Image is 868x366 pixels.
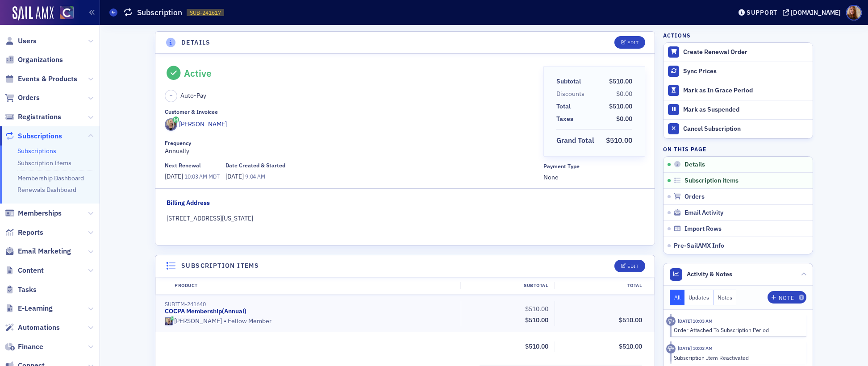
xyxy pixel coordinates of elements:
div: Note [779,295,794,300]
span: $510.00 [606,136,632,145]
span: [DATE] [225,172,245,180]
time: 9/18/2025 10:03 AM [678,318,713,324]
span: 9:04 AM [245,173,265,180]
a: Tasks [5,285,37,295]
div: Create Renewal Order [683,48,808,56]
a: Subscriptions [5,131,62,141]
span: $510.00 [525,305,548,313]
a: COCPA Membership(Annual) [165,308,246,316]
span: – [170,92,172,100]
div: Discounts [556,89,584,99]
span: Events & Products [18,74,77,84]
div: Annually [165,140,537,156]
a: Orders [5,93,40,103]
a: Organizations [5,55,63,65]
span: Subtotal [556,77,584,86]
span: Organizations [18,55,63,65]
a: Email Marketing [5,246,71,256]
h4: Details [181,38,211,47]
a: Registrations [5,112,61,122]
button: Updates [684,290,714,305]
span: Tasks [18,285,37,295]
a: Memberships [5,208,62,218]
span: 10:03 AM [184,173,207,180]
div: Mark as In Grace Period [683,87,808,95]
span: [DATE] [165,172,184,180]
button: Edit [614,260,645,272]
span: Total [556,102,574,111]
span: Users [18,36,37,46]
span: $510.00 [609,102,632,110]
a: Membership Dashboard [17,174,84,182]
button: Notes [714,290,737,305]
span: Pre-SailAMX Info [674,241,724,250]
div: Subscription Item Reactivated [674,354,800,362]
span: $0.00 [616,115,632,123]
div: Product [168,282,460,289]
span: Taxes [556,114,576,124]
a: Content [5,266,44,275]
a: View Homepage [54,6,74,21]
a: Reports [5,228,43,237]
div: SUBITM-241640 [165,301,455,308]
h4: On this page [663,145,813,153]
div: Total [554,282,648,289]
div: Order Attached To Subscription Period [674,326,800,334]
div: Subtotal [556,77,581,86]
a: E-Learning [5,304,53,313]
div: [DOMAIN_NAME] [791,8,841,17]
a: Renewals Dashboard [17,186,76,194]
div: Mark as Suspended [683,106,808,114]
button: [DOMAIN_NAME] [783,9,844,16]
span: Import Rows [684,225,722,233]
a: Events & Products [5,74,77,84]
div: Next Renewal [165,162,201,169]
span: Content [18,266,44,275]
div: Fellow Member [165,317,455,326]
span: Email Marketing [18,246,71,256]
div: Frequency [165,140,191,146]
span: Activity & Notes [687,270,732,279]
div: Sync Prices [683,67,808,75]
span: $510.00 [619,316,642,324]
img: SailAMX [13,6,54,21]
button: Create Renewal Order [664,43,813,62]
span: Finance [18,342,43,352]
span: Profile [846,5,862,21]
div: Edit [627,264,638,269]
span: Orders [684,193,705,201]
span: Orders [18,93,40,103]
button: Note [768,291,806,304]
div: Activity [666,344,676,354]
span: Subscriptions [18,131,62,141]
button: Mark as In Grace Period [664,81,813,100]
span: $510.00 [525,316,548,324]
div: Edit [627,40,638,45]
div: Taxes [556,114,573,124]
span: Email Activity [684,209,723,217]
div: Active [184,67,212,79]
button: Sync Prices [664,62,813,81]
a: [PERSON_NAME] [165,118,227,131]
span: Memberships [18,208,62,218]
time: 9/18/2025 10:03 AM [678,345,713,351]
a: Subscriptions [17,147,56,155]
span: $510.00 [525,342,548,350]
button: Edit [614,36,645,49]
span: Registrations [18,112,61,122]
div: Customer & Invoicee [165,108,218,115]
div: Payment Type [543,163,580,170]
span: $510.00 [619,342,642,350]
img: SailAMX [60,6,74,20]
div: Cancel Subscription [683,125,808,133]
button: All [670,290,685,305]
span: Auto-Pay [180,91,206,100]
div: Grand Total [556,135,594,146]
span: SUB-241617 [190,9,221,17]
a: Automations [5,323,60,333]
div: Total [556,102,571,111]
span: Subscription items [684,177,739,185]
div: Subtotal [460,282,554,289]
span: MDT [207,173,220,180]
a: Subscription Items [17,159,71,167]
